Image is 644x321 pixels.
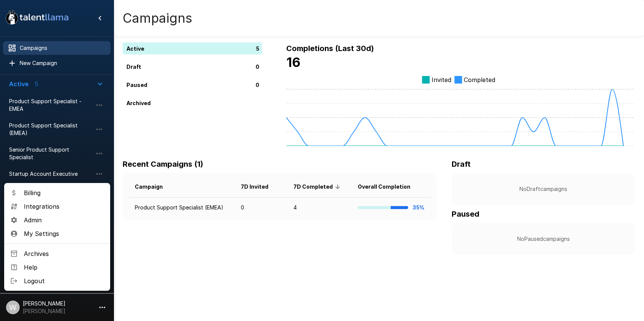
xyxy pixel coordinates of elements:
[24,202,104,211] span: Integrations
[24,229,104,238] span: My Settings
[24,216,104,225] span: Admin
[24,276,104,285] span: Logout
[24,249,104,258] span: Archives
[24,188,104,197] span: Billing
[24,263,104,272] span: Help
